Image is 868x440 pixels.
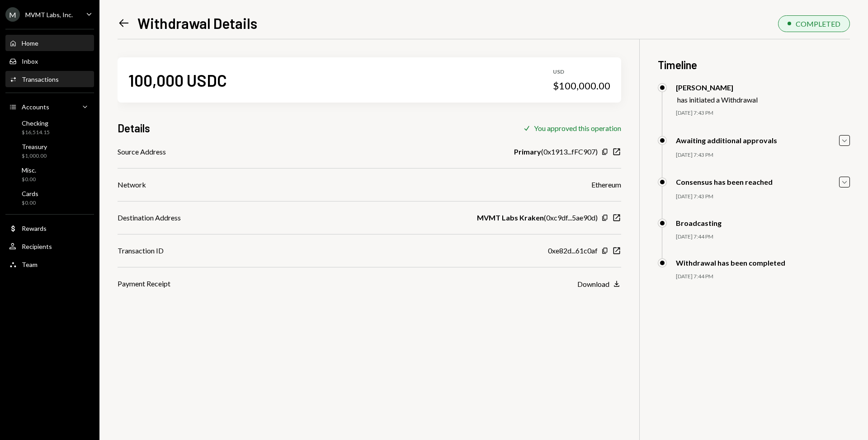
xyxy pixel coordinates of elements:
[676,219,722,227] div: Broadcasting
[5,117,94,138] a: Checking$16,514.15
[577,279,621,289] button: Download
[22,190,38,197] div: Cards
[22,225,47,232] div: Rewards
[118,212,181,223] div: Destination Address
[5,7,20,22] div: M
[534,124,621,132] div: You approved this operation
[676,136,777,145] div: Awaiting additional approvals
[514,146,541,157] b: Primary
[676,178,773,186] div: Consensus has been reached
[118,121,150,136] h3: Details
[22,119,50,127] div: Checking
[577,280,609,288] div: Download
[658,57,850,72] h3: Timeline
[676,193,850,201] div: [DATE] 7:43 PM
[548,245,598,256] div: 0xe82d...61c0af
[676,273,850,281] div: [DATE] 7:44 PM
[22,152,47,160] div: $1,000.00
[118,245,164,256] div: Transaction ID
[137,14,257,32] h1: Withdrawal Details
[22,129,50,136] div: $16,514.15
[5,53,94,69] a: Inbox
[22,103,49,111] div: Accounts
[22,39,38,47] div: Home
[22,199,38,207] div: $0.00
[128,70,227,90] div: 100,000 USDC
[118,278,170,289] div: Payment Receipt
[677,95,758,104] div: has initiated a Withdrawal
[5,98,94,115] a: Accounts
[5,187,94,209] a: Cards$0.00
[5,256,94,272] a: Team
[591,179,621,190] div: Ethereum
[676,233,850,241] div: [DATE] 7:44 PM
[514,146,598,157] div: ( 0x1913...fFC907 )
[22,176,36,183] div: $0.00
[553,80,610,92] div: $100,000.00
[118,179,146,190] div: Network
[5,35,94,51] a: Home
[676,83,758,92] div: [PERSON_NAME]
[477,212,544,223] b: MVMT Labs Kraken
[25,11,73,19] div: MVMT Labs, Inc.
[22,57,38,65] div: Inbox
[676,151,850,159] div: [DATE] 7:43 PM
[5,140,94,162] a: Treasury$1,000.00
[5,71,94,87] a: Transactions
[676,109,850,117] div: [DATE] 7:43 PM
[22,243,52,250] div: Recipients
[118,146,166,157] div: Source Address
[5,220,94,236] a: Rewards
[5,238,94,254] a: Recipients
[22,75,59,83] div: Transactions
[22,143,47,150] div: Treasury
[5,164,94,185] a: Misc.$0.00
[477,212,598,223] div: ( 0xc9df...5ae90d )
[22,261,38,268] div: Team
[796,19,840,28] div: COMPLETED
[676,258,785,267] div: Withdrawal has been completed
[553,68,610,76] div: USD
[22,166,36,174] div: Misc.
